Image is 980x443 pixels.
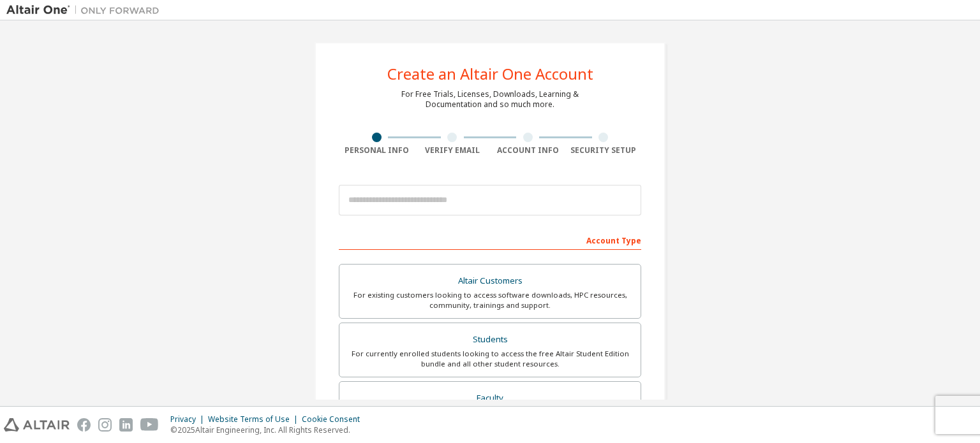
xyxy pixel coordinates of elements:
[347,290,633,310] div: For existing customers looking to access software downloads, HPC resources, community, trainings ...
[208,414,302,425] div: Website Terms of Use
[170,425,367,435] p: © 2025 Altair Engineering, Inc. All Rights Reserved.
[347,272,633,290] div: Altair Customers
[4,418,70,432] img: altair_logo.svg
[6,4,166,17] img: Altair One
[401,89,579,110] div: For Free Trials, Licenses, Downloads, Learning & Documentation and so much more.
[415,145,491,156] div: Verify Email
[347,389,633,407] div: Faculty
[140,418,159,432] img: youtube.svg
[347,349,633,369] div: For currently enrolled students looking to access the free Altair Student Edition bundle and all ...
[119,418,133,432] img: linkedin.svg
[170,414,208,425] div: Privacy
[302,414,367,425] div: Cookie Consent
[347,331,633,349] div: Students
[77,418,91,432] img: facebook.svg
[387,66,593,82] div: Create an Altair One Account
[490,145,566,156] div: Account Info
[566,145,642,156] div: Security Setup
[339,229,641,250] div: Account Type
[339,145,415,156] div: Personal Info
[98,418,112,432] img: instagram.svg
